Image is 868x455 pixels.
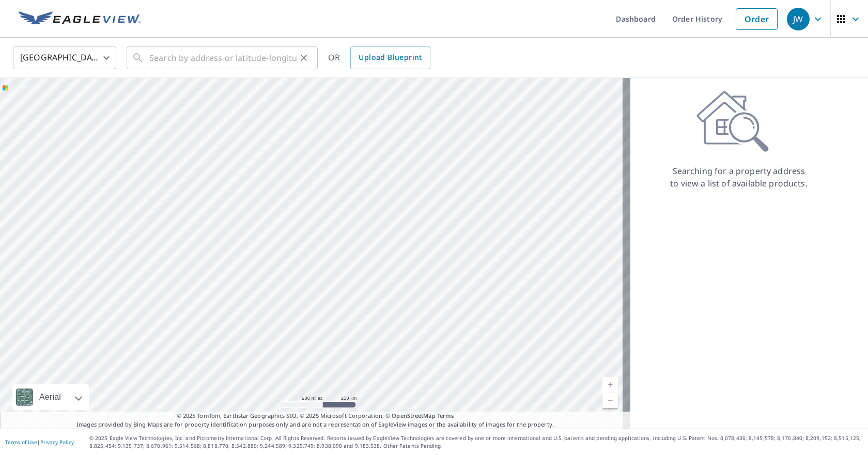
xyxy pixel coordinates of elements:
[89,434,863,450] p: © 2025 Eagle View Technologies, Inc. and Pictometry International Corp. All Rights Reserved. Repo...
[177,412,454,420] span: © 2025 TomTom, Earthstar Geographics SIO, © 2025 Microsoft Corporation, ©
[40,438,74,446] a: Privacy Policy
[736,8,778,30] a: Order
[328,46,430,69] div: OR
[437,412,454,419] a: Terms
[13,43,116,72] div: [GEOGRAPHIC_DATA]
[602,393,618,408] a: Current Level 5, Zoom Out
[602,377,618,393] a: Current Level 5, Zoom In
[5,439,74,445] p: |
[359,51,422,64] span: Upload Blueprint
[787,8,810,30] div: JW
[392,412,435,419] a: OpenStreetMap
[350,46,430,69] a: Upload Blueprint
[297,51,311,65] button: Clear
[12,384,89,410] div: Aerial
[149,43,297,72] input: Search by address or latitude-longitude
[36,384,64,410] div: Aerial
[670,165,808,190] p: Searching for a property address to view a list of available products.
[19,11,141,27] img: EV Logo
[5,438,37,446] a: Terms of Use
